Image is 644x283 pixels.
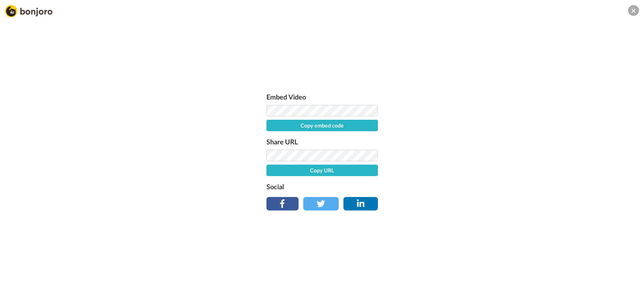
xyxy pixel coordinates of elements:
label: Share URL [266,136,378,147]
label: Social [266,181,378,192]
button: Copy URL [266,165,378,176]
label: Embed Video [266,91,378,102]
button: Copy embed code [266,120,378,131]
img: Bonjoro Logo [5,5,52,17]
